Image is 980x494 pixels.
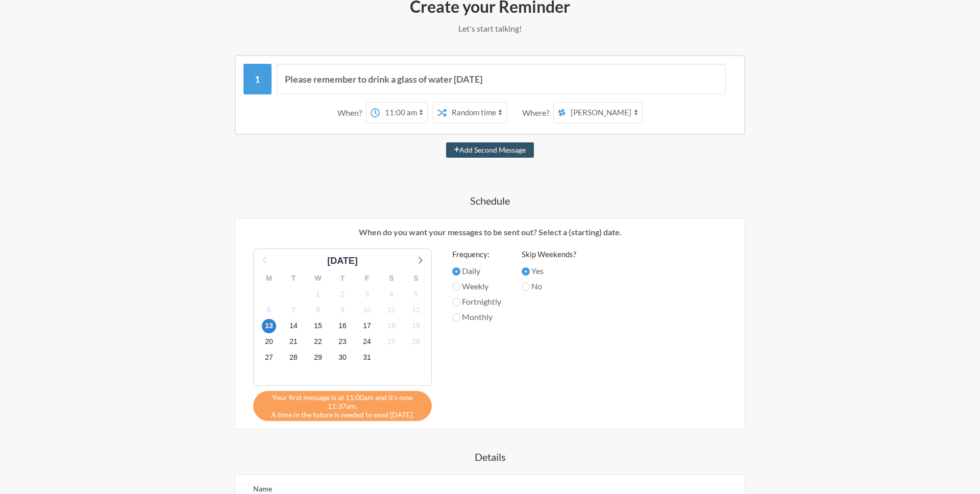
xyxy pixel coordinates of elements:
div: S [379,270,404,286]
div: T [330,270,355,286]
span: Sunday 2 November 2025 [335,287,350,301]
div: Where? [522,102,553,123]
h4: Details [194,450,786,464]
span: Saturday 15 November 2025 [311,319,325,333]
span: Tuesday 4 November 2025 [384,287,399,301]
span: Friday 21 November 2025 [286,335,301,349]
div: A time in the future is needed to send [DATE]. [253,391,432,421]
span: Monday 3 November 2025 [360,287,374,301]
span: Friday 14 November 2025 [286,319,301,333]
label: No [522,280,576,292]
span: Sunday 23 November 2025 [335,335,350,349]
span: Wednesday 5 November 2025 [409,287,423,301]
span: Friday 7 November 2025 [286,303,301,317]
input: No [522,283,530,291]
span: Thursday 20 November 2025 [262,335,276,349]
span: Monday 24 November 2025 [360,335,374,349]
p: When do you want your messages to be sent out? Select a (starting) date. [243,226,737,238]
span: Friday 28 November 2025 [286,351,301,365]
span: Thursday 27 November 2025 [262,351,276,365]
label: Daily [452,265,501,277]
span: Saturday 22 November 2025 [311,335,325,349]
input: Fortnightly [452,298,460,306]
span: Thursday 13 November 2025 [262,319,276,333]
h4: Schedule [194,193,786,208]
label: Name [253,484,272,493]
span: Your first message is at 11:00am and it's now 11:37am. [261,393,424,410]
span: Tuesday 18 November 2025 [384,319,399,333]
input: Daily [452,267,460,276]
span: Wednesday 26 November 2025 [409,335,423,349]
span: Thursday 6 November 2025 [262,303,276,317]
span: Saturday 1 November 2025 [311,287,325,301]
span: Tuesday 11 November 2025 [384,303,399,317]
span: Monday 17 November 2025 [360,319,374,333]
div: When? [337,102,366,123]
span: Saturday 29 November 2025 [311,351,325,365]
label: Frequency: [452,249,501,260]
label: Skip Weekends? [522,249,576,260]
label: Yes [522,265,576,277]
div: F [355,270,379,286]
div: T [281,270,306,286]
span: Saturday 8 November 2025 [311,303,325,317]
label: Monthly [452,311,501,323]
div: [DATE] [323,254,362,268]
span: Sunday 30 November 2025 [335,351,350,365]
span: Wednesday 19 November 2025 [409,319,423,333]
span: Monday 10 November 2025 [360,303,374,317]
input: Weekly [452,283,460,291]
button: Add Second Message [446,142,534,158]
span: Wednesday 12 November 2025 [409,303,423,317]
div: S [404,270,428,286]
div: W [306,270,330,286]
div: M [257,270,281,286]
label: Fortnightly [452,295,501,308]
p: Let's start talking! [194,22,786,35]
input: Message [277,64,726,94]
input: Monthly [452,313,460,322]
span: Sunday 16 November 2025 [335,319,350,333]
label: Weekly [452,280,501,292]
span: Sunday 9 November 2025 [335,303,350,317]
input: Yes [522,267,530,276]
span: Tuesday 25 November 2025 [384,335,399,349]
span: Monday 1 December 2025 [360,351,374,365]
